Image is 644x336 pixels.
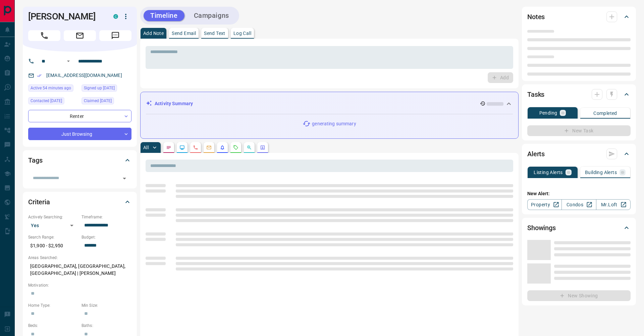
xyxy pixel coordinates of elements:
h2: Tags [28,155,42,166]
p: generating summary [312,120,356,127]
svg: Requests [233,145,238,150]
svg: Opportunities [247,145,252,150]
p: All [143,145,149,150]
p: Areas Searched: [28,255,131,261]
p: Home Type: [28,302,78,308]
p: Send Email [172,31,196,36]
div: Wed Jul 30 2025 [28,97,78,107]
h1: [PERSON_NAME] [28,11,103,22]
p: $1,900 - $2,950 [28,240,78,251]
span: Message [99,30,131,41]
svg: Calls [193,145,198,150]
h2: Showings [527,222,556,233]
h2: Notes [527,11,545,22]
button: Open [120,174,129,183]
div: Criteria [28,194,131,210]
div: Notes [527,9,631,25]
svg: Notes [166,145,171,150]
a: Property [527,199,562,210]
a: Mr.Loft [596,199,631,210]
h2: Alerts [527,149,545,159]
p: Completed [593,111,617,116]
h2: Tasks [527,89,544,100]
div: Yes [28,220,78,231]
p: Timeframe: [82,214,131,220]
div: Wed Aug 13 2025 [28,84,78,94]
button: Campaigns [187,10,236,21]
div: condos.ca [113,14,118,19]
p: Beds: [28,323,78,329]
p: Listing Alerts [534,170,563,175]
span: Call [28,30,60,41]
div: Just Browsing [28,128,131,140]
div: Tasks [527,86,631,102]
span: Email [64,30,96,41]
p: Motivation: [28,282,131,288]
div: Renter [28,110,131,122]
p: Actively Searching: [28,214,78,220]
div: Wed Mar 09 2022 [82,97,131,107]
p: Building Alerts [585,170,617,175]
div: Showings [527,220,631,236]
div: Alerts [527,146,631,162]
a: [EMAIL_ADDRESS][DOMAIN_NAME] [46,73,122,78]
svg: Emails [206,145,212,150]
button: Open [64,57,72,65]
p: Search Range: [28,234,78,240]
span: Contacted [DATE] [31,97,62,104]
p: New Alert: [527,190,631,197]
span: Active 54 minutes ago [31,85,71,91]
p: Budget: [82,234,131,240]
svg: Email Verified [37,73,42,78]
p: Add Note [143,31,164,36]
p: Pending [539,111,557,115]
button: Timeline [144,10,184,21]
span: Signed up [DATE] [84,85,115,91]
p: [GEOGRAPHIC_DATA], [GEOGRAPHIC_DATA], [GEOGRAPHIC_DATA] | [PERSON_NAME] [28,261,131,279]
span: Claimed [DATE] [84,97,112,104]
svg: Agent Actions [260,145,265,150]
div: Tags [28,152,131,168]
div: Activity Summary [146,97,513,110]
p: Send Text [204,31,225,36]
p: Min Size: [82,302,131,308]
div: Wed Mar 09 2022 [82,84,131,94]
p: Log Call [233,31,251,36]
h2: Criteria [28,197,50,207]
p: Activity Summary [155,100,193,107]
a: Condos [561,199,596,210]
p: Baths: [82,323,131,329]
svg: Lead Browsing Activity [179,145,185,150]
svg: Listing Alerts [220,145,225,150]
